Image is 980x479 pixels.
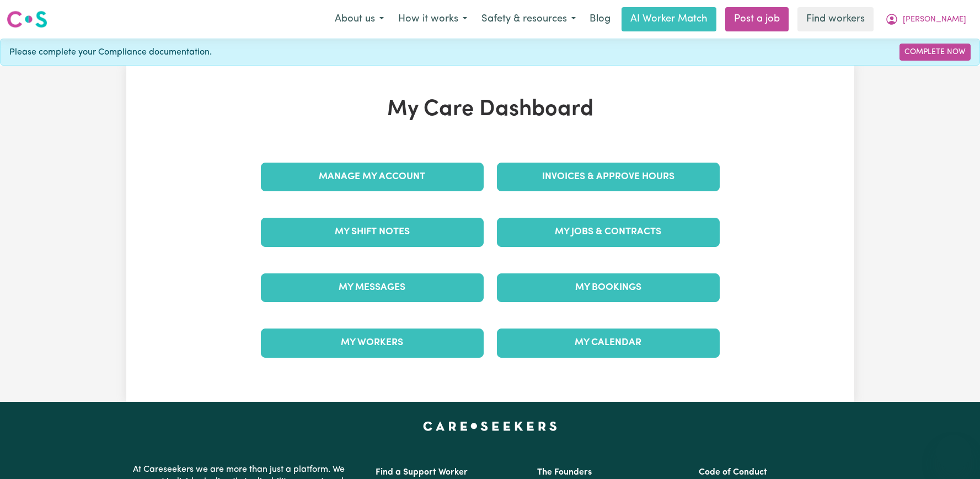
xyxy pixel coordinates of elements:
[699,468,767,477] a: Code of Conduct
[936,435,971,470] iframe: Button to launch messaging window
[7,9,47,29] img: Careseekers logo
[423,422,557,430] a: Careseekers home page
[9,46,212,59] span: Please complete your Compliance documentation.
[261,273,484,302] a: My Messages
[583,7,617,31] a: Blog
[254,96,726,123] h1: My Care Dashboard
[497,218,720,246] a: My Jobs & Contracts
[474,8,583,31] button: Safety & resources
[497,163,720,191] a: Invoices & Approve Hours
[391,8,474,31] button: How it works
[622,7,716,31] a: AI Worker Match
[261,329,484,357] a: My Workers
[261,163,484,191] a: Manage My Account
[261,218,484,246] a: My Shift Notes
[903,14,966,26] span: [PERSON_NAME]
[497,273,720,302] a: My Bookings
[797,7,874,31] a: Find workers
[7,7,47,32] a: Careseekers logo
[899,44,971,61] a: Complete Now
[537,468,592,477] a: The Founders
[328,8,391,31] button: About us
[497,329,720,357] a: My Calendar
[725,7,789,31] a: Post a job
[878,8,973,31] button: My Account
[376,468,468,477] a: Find a Support Worker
